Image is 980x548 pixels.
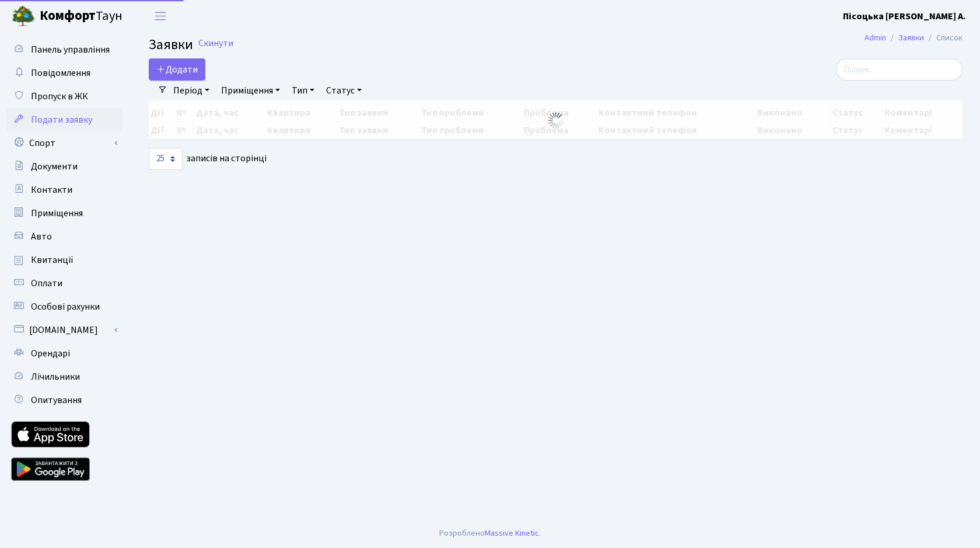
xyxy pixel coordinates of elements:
[439,527,541,540] div: Розроблено .
[6,155,123,178] a: Документи
[924,32,963,44] li: Список
[287,81,319,100] a: Тип
[6,61,123,85] a: Повідомлення
[321,81,366,100] a: Статус
[485,527,539,539] a: Massive Kinetic
[31,254,73,266] span: Квитанції
[6,248,123,272] a: Квитанції
[6,318,123,342] a: [DOMAIN_NAME]
[547,111,565,130] img: Обробка...
[6,272,123,295] a: Оплати
[156,63,198,76] span: Додати
[6,365,123,389] a: Лічильники
[149,148,267,170] label: записів на сторінці
[843,9,966,23] a: Пісоцька [PERSON_NAME] А.
[843,10,966,23] b: Пісоцька [PERSON_NAME] А.
[146,6,175,26] button: Переключити навігацію
[40,6,96,25] b: Комфорт
[12,5,35,28] img: logo.png
[864,32,886,44] a: Admin
[6,389,123,412] a: Опитування
[6,202,123,225] a: Приміщення
[847,26,980,50] nav: breadcrumb
[31,67,90,79] span: Повідомлення
[31,207,83,220] span: Приміщення
[216,81,285,100] a: Приміщення
[149,58,205,81] a: Додати
[6,295,123,318] a: Особові рахунки
[31,347,70,360] span: Орендарі
[31,183,72,196] span: Контакти
[898,32,924,44] a: Заявки
[198,38,233,49] a: Скинути
[31,300,100,313] span: Особові рахунки
[6,38,123,61] a: Панель управління
[6,108,123,131] a: Подати заявку
[6,342,123,365] a: Орендарі
[31,160,78,173] span: Документи
[149,34,193,55] span: Заявки
[6,131,123,155] a: Спорт
[6,178,123,202] a: Контакти
[6,225,123,248] a: Авто
[31,113,92,126] span: Подати заявку
[31,394,82,407] span: Опитування
[6,85,123,108] a: Пропуск в ЖК
[40,6,123,26] span: Таун
[31,43,110,56] span: Панель управління
[31,90,88,103] span: Пропуск в ЖК
[31,230,52,243] span: Авто
[31,370,80,383] span: Лічильники
[149,148,183,170] select: записів на сторінці
[836,58,963,81] input: Пошук...
[31,277,62,290] span: Оплати
[169,81,214,100] a: Період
